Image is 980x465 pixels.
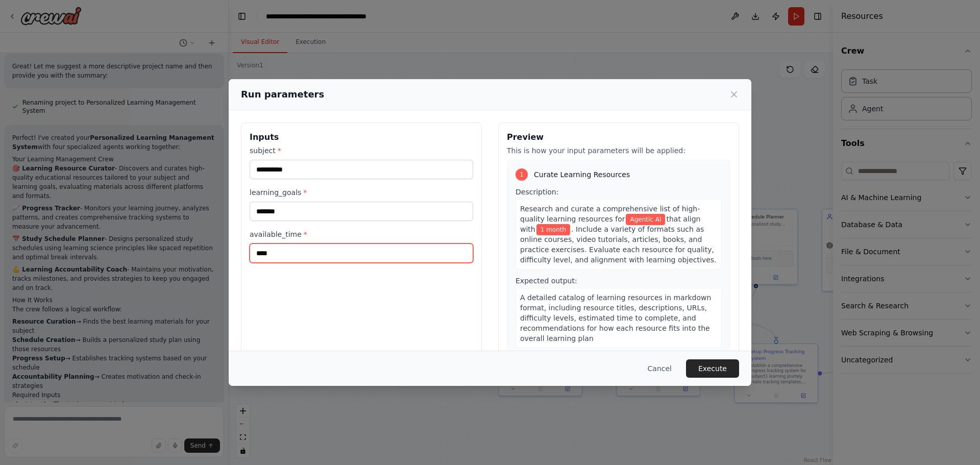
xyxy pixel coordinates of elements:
[241,87,324,102] h2: Run parameters
[516,277,577,285] span: Expected output:
[516,168,528,181] div: 1
[686,359,739,378] button: Execute
[507,131,730,143] h3: Preview
[516,188,558,196] span: Description:
[520,215,700,233] span: that align with
[520,225,717,264] span: . Include a variety of formats such as online courses, video tutorials, articles, books, and prac...
[640,359,680,378] button: Cancel
[626,214,665,225] span: Variable: subject
[534,169,630,180] span: Curate Learning Resources
[250,229,473,239] label: available_time
[536,224,570,235] span: Variable: learning_goals
[250,187,473,198] label: learning_goals
[250,145,473,156] label: subject
[250,131,473,143] h3: Inputs
[507,145,730,156] p: This is how your input parameters will be applied:
[520,205,700,223] span: Research and curate a comprehensive list of high-quality learning resources for
[520,293,711,342] span: A detailed catalog of learning resources in markdown format, including resource titles, descripti...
